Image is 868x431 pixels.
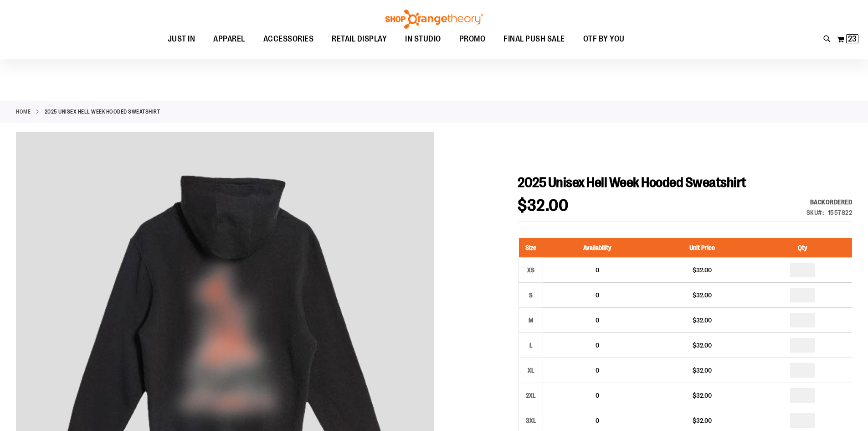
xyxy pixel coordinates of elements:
[518,196,568,215] span: $32.00
[503,29,565,49] span: FINAL PUSH SALE
[524,288,538,302] div: S
[254,29,323,50] a: ACCESSORIES
[656,316,748,325] div: $32.00
[543,238,652,258] th: Availability
[519,238,543,258] th: Size
[574,29,634,50] a: OTF BY YOU
[656,291,748,300] div: $32.00
[848,34,857,43] span: 23
[45,108,160,116] strong: 2025 Unisex Hell Week Hooded Sweatshirt
[518,175,746,190] span: 2025 Unisex Hell Week Hooded Sweatshirt
[16,108,31,116] a: Home
[524,338,538,352] div: L
[596,317,599,324] span: 0
[524,263,538,277] div: XS
[332,29,387,49] span: RETAIL DISPLAY
[494,29,574,50] a: FINAL PUSH SALE
[656,265,748,275] div: $32.00
[596,417,599,424] span: 0
[596,291,599,299] span: 0
[596,367,599,374] span: 0
[651,238,753,258] th: Unit Price
[405,29,441,49] span: IN STUDIO
[806,209,824,216] strong: SKU
[596,266,599,274] span: 0
[656,366,748,375] div: $32.00
[159,29,205,49] a: JUST IN
[583,29,625,49] span: OTF BY YOU
[204,29,254,50] a: APPAREL
[323,29,396,50] a: RETAIL DISPLAY
[524,313,538,327] div: M
[263,29,314,49] span: ACCESSORIES
[806,197,853,207] div: Availability
[524,363,538,377] div: XL
[753,238,852,258] th: Qty
[806,197,853,207] div: Backordered
[213,29,245,49] span: APPAREL
[459,29,486,49] span: PROMO
[524,414,538,427] div: 3XL
[656,416,748,425] div: $32.00
[168,29,195,49] span: JUST IN
[596,392,599,399] span: 0
[384,10,484,29] img: Shop Orangetheory
[524,389,538,402] div: 2XL
[450,29,495,50] a: PROMO
[656,341,748,350] div: $32.00
[656,391,748,400] div: $32.00
[596,342,599,349] span: 0
[396,29,450,50] a: IN STUDIO
[828,208,853,217] div: 1557822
